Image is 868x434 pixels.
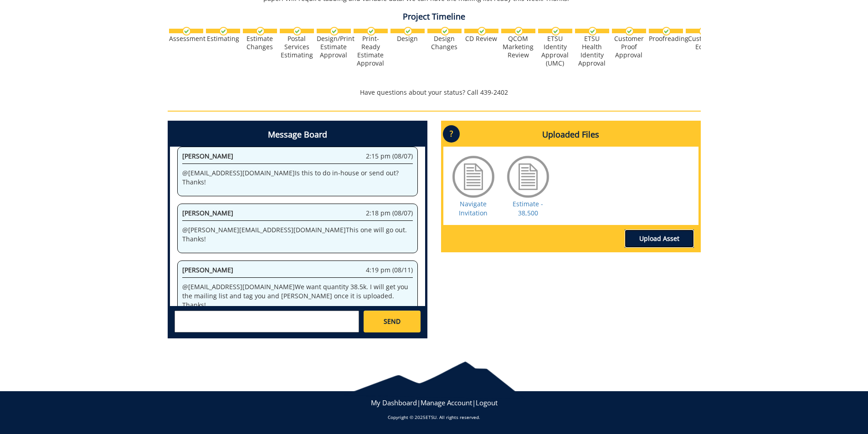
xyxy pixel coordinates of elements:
[443,125,460,143] p: ?
[364,311,420,332] a: SEND
[354,35,388,67] div: Print-Ready Estimate Approval
[459,199,488,217] a: Navigate Invitation
[182,225,413,244] p: @ [PERSON_NAME][EMAIL_ADDRESS][DOMAIN_NAME] This one will go out. Thanks!
[256,27,265,36] img: checkmark
[464,35,498,43] div: CD Review
[280,35,314,59] div: Postal Services Estimating
[538,35,572,67] div: ETSU Identity Approval (UMC)
[317,35,351,59] div: Design/Print Estimate Approval
[219,27,228,36] img: checkmark
[371,398,417,407] a: My Dashboard
[612,35,646,59] div: Customer Proof Approval
[182,209,233,217] span: [PERSON_NAME]
[182,266,233,274] span: [PERSON_NAME]
[384,317,401,326] span: SEND
[168,12,701,21] h4: Project Timeline
[366,152,413,161] span: 2:15 pm (08/07)
[588,27,597,36] img: checkmark
[551,27,560,36] img: checkmark
[206,35,240,43] div: Estimating
[686,35,720,51] div: Customer Edits
[501,35,535,59] div: QCOM Marketing Review
[514,27,523,36] img: checkmark
[169,35,203,43] div: Assessment
[182,168,413,187] p: @ [EMAIL_ADDRESS][DOMAIN_NAME] Is this to do in-house or send out? Thanks!
[625,27,634,36] img: checkmark
[366,266,413,275] span: 4:19 pm (08/11)
[427,35,462,51] div: Design Changes
[182,282,413,310] p: @ [EMAIL_ADDRESS][DOMAIN_NAME] We want quantity 38.5k. I will get you the mailing list and tag yo...
[421,398,472,407] a: Manage Account
[243,35,277,51] div: Estimate Changes
[476,398,498,407] a: Logout
[175,311,359,332] textarea: messageToSend
[182,27,191,36] img: checkmark
[662,27,671,36] img: checkmark
[293,27,302,36] img: checkmark
[441,27,449,36] img: checkmark
[513,199,543,217] a: Estimate - 38,500
[168,88,701,97] p: Have questions about your status? Call 439-2402
[330,27,339,36] img: checkmark
[366,209,413,218] span: 2:18 pm (08/07)
[625,230,694,248] a: Upload Asset
[390,35,425,43] div: Design
[170,123,425,147] h4: Message Board
[478,27,486,36] img: checkmark
[575,35,609,67] div: ETSU Health Identity Approval
[443,123,699,147] h4: Uploaded Files
[367,27,375,36] img: checkmark
[404,27,412,36] img: checkmark
[182,152,233,160] span: [PERSON_NAME]
[649,35,683,43] div: Proofreading
[426,414,437,420] a: ETSU
[699,27,708,36] img: checkmark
